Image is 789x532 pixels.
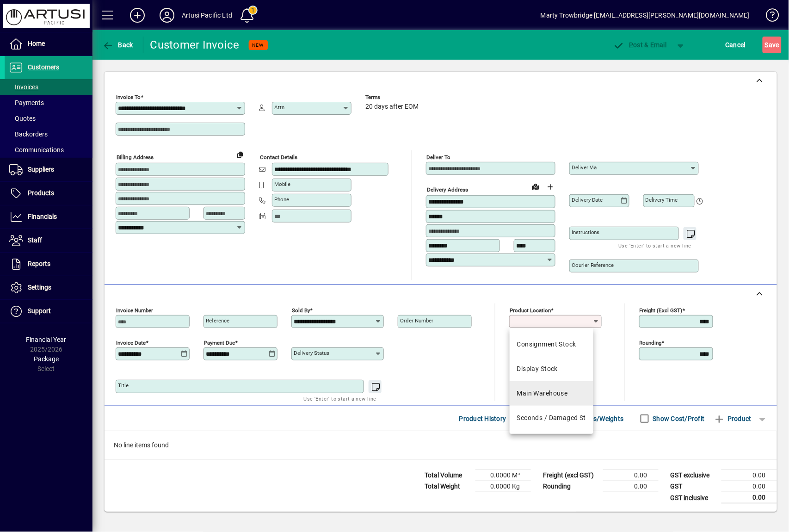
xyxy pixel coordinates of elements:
[5,95,92,111] a: Payments
[765,41,769,49] span: S
[365,94,421,100] span: Terms
[759,2,777,32] a: Knowledge Base
[475,470,531,481] td: 0.0000 M³
[92,37,143,53] app-page-header-button: Back
[204,340,235,346] mat-label: Payment due
[726,37,746,52] span: Cancel
[666,470,721,481] td: GST exclusive
[541,8,750,23] div: Marty Trowbridge [EMAIL_ADDRESS][PERSON_NAME][DOMAIN_NAME]
[294,350,329,356] mat-label: Delivery status
[274,196,289,203] mat-label: Phone
[420,481,475,492] td: Total Weight
[5,111,92,126] a: Quotes
[253,42,264,48] span: NEW
[34,355,59,363] span: Package
[5,142,92,158] a: Communications
[613,41,667,49] span: ost & Email
[517,364,558,374] div: Display Stock
[28,284,51,291] span: Settings
[709,410,756,427] button: Product
[510,332,594,357] mat-option: Consignment Stock
[640,307,683,314] mat-label: Freight (excl GST)
[528,179,543,194] a: View on map
[28,307,51,315] span: Support
[9,115,36,122] span: Quotes
[763,37,782,53] button: Save
[510,307,551,314] mat-label: Product location
[5,158,92,181] a: Suppliers
[105,431,777,459] div: No line items found
[721,481,777,492] td: 0.00
[28,213,57,220] span: Financials
[400,317,433,324] mat-label: Order number
[28,166,54,173] span: Suppliers
[603,470,659,481] td: 0.00
[426,154,450,161] mat-label: Deliver To
[9,83,38,91] span: Invoices
[619,240,691,251] mat-hint: Use 'Enter' to start a new line
[651,414,705,423] label: Show Cost/Profit
[721,470,777,481] td: 0.00
[765,37,779,52] span: ave
[5,205,92,229] a: Financials
[233,147,247,162] button: Copy to Delivery address
[510,381,594,406] mat-option: Main Warehouse
[5,32,92,56] a: Home
[666,481,721,492] td: GST
[456,410,510,427] button: Product History
[629,41,634,49] span: P
[5,79,92,95] a: Invoices
[9,130,48,138] span: Backorders
[206,317,229,324] mat-label: Reference
[646,197,678,203] mat-label: Delivery time
[572,262,614,268] mat-label: Courier Reference
[5,276,92,299] a: Settings
[102,41,133,49] span: Back
[572,197,603,203] mat-label: Delivery date
[9,146,64,154] span: Communications
[5,229,92,252] a: Staff
[475,481,531,492] td: 0.0000 Kg
[640,340,662,346] mat-label: Rounding
[116,307,153,314] mat-label: Invoice number
[517,389,568,398] div: Main Warehouse
[538,470,603,481] td: Freight (excl GST)
[420,470,475,481] td: Total Volume
[28,40,45,47] span: Home
[721,492,777,504] td: 0.00
[26,336,67,343] span: Financial Year
[9,99,44,106] span: Payments
[510,406,594,430] mat-option: Seconds / Damaged St
[182,8,232,23] div: Artusi Pacific Ltd
[100,37,136,53] button: Back
[123,7,152,24] button: Add
[274,181,290,187] mat-label: Mobile
[572,164,597,171] mat-label: Deliver via
[28,260,50,267] span: Reports
[116,340,146,346] mat-label: Invoice date
[603,481,659,492] td: 0.00
[510,357,594,381] mat-option: Display Stock
[152,7,182,24] button: Profile
[609,37,672,53] button: Post & Email
[5,182,92,205] a: Products
[292,307,310,314] mat-label: Sold by
[572,229,600,235] mat-label: Instructions
[538,481,603,492] td: Rounding
[537,414,624,423] label: Show Line Volumes/Weights
[28,63,59,71] span: Customers
[5,253,92,276] a: Reports
[517,340,576,349] div: Consignment Stock
[365,103,419,111] span: 20 days after EOM
[714,411,752,426] span: Product
[723,37,748,53] button: Cancel
[150,37,240,52] div: Customer Invoice
[5,300,92,323] a: Support
[517,413,586,423] div: Seconds / Damaged St
[304,393,376,404] mat-hint: Use 'Enter' to start a new line
[459,411,506,426] span: Product History
[543,179,558,194] button: Choose address
[28,189,54,197] span: Products
[666,492,721,504] td: GST inclusive
[28,236,42,244] span: Staff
